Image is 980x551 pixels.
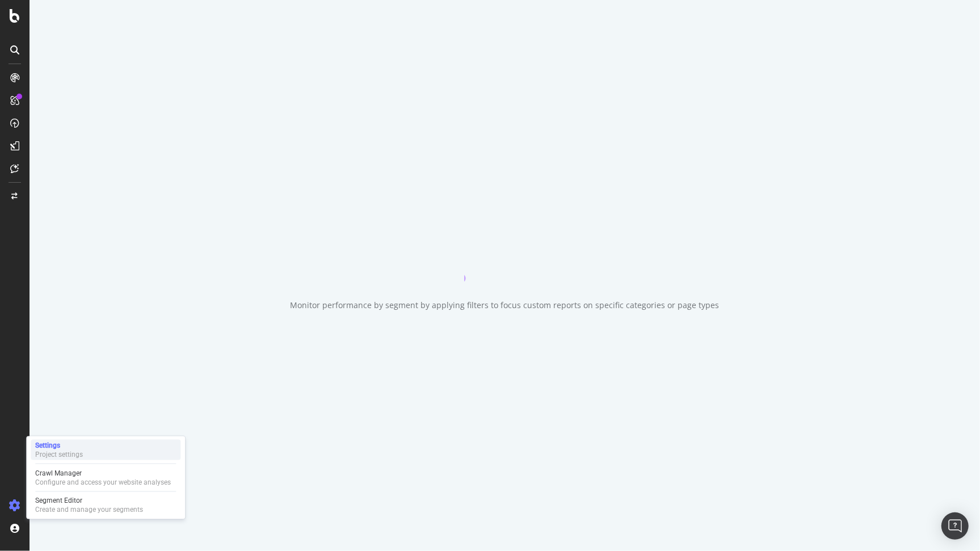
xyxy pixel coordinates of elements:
a: Crawl ManagerConfigure and access your website analyses [31,468,180,488]
div: Configure and access your website analyses [35,478,171,487]
div: Settings [35,441,83,450]
div: Crawl Manager [35,469,171,478]
a: Segment EditorCreate and manage your segments [31,495,180,516]
div: Monitor performance by segment by applying filters to focus custom reports on specific categories... [291,300,720,311]
div: Create and manage your segments [35,506,143,515]
div: Project settings [35,450,83,459]
div: animation [464,241,546,281]
div: Open Intercom Messenger [941,512,969,540]
div: Segment Editor [35,497,143,506]
a: SettingsProject settings [31,440,180,460]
